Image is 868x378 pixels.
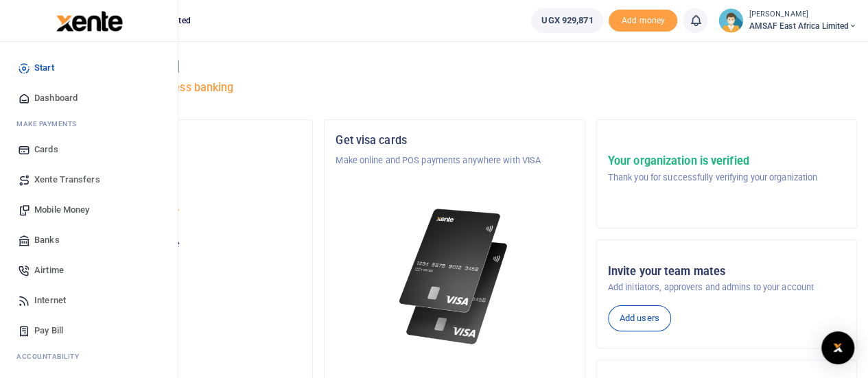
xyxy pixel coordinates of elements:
[608,171,817,185] p: Thank you for successfully verifying your organization
[34,233,60,247] span: Banks
[718,8,857,33] a: profile-user [PERSON_NAME] AMSAF East Africa Limited
[718,8,743,33] img: profile-user
[526,8,609,33] li: Wallet ballance
[395,200,514,353] img: xente-_physical_cards.png
[608,305,671,331] a: Add users
[52,81,857,95] h5: Welcome to better business banking
[34,203,89,217] span: Mobile Money
[11,316,167,346] a: Pay Bill
[64,237,301,251] p: Your current account balance
[23,119,77,129] span: ake Payments
[11,165,167,195] a: Xente Transfers
[336,134,573,147] h5: Get visa cards
[64,187,301,200] h5: Account
[64,134,301,147] h5: Organization
[64,207,301,221] p: AMSAF East Africa Limited
[608,154,817,168] h5: Your organization is verified
[11,346,167,367] li: Ac
[608,265,845,279] h5: Invite your team mates
[34,61,54,75] span: Start
[64,154,301,167] p: Asili Farms Masindi Limited
[541,14,593,27] span: UGX 929,871
[11,285,167,316] a: Internet
[609,10,677,32] span: Add money
[11,113,167,134] li: M
[11,195,167,225] a: Mobile Money
[56,11,123,32] img: logo-large
[609,14,677,25] a: Add money
[531,8,603,33] a: UGX 929,871
[821,331,854,364] div: Open Intercom Messenger
[749,9,857,21] small: [PERSON_NAME]
[34,294,66,307] span: Internet
[11,255,167,285] a: Airtime
[34,173,100,187] span: Xente Transfers
[336,154,573,167] p: Make online and POS payments anywhere with VISA
[27,351,79,362] span: countability
[64,255,301,268] h5: UGX 929,871
[11,225,167,255] a: Banks
[11,83,167,113] a: Dashboard
[55,15,123,25] a: logo-small logo-large logo-large
[52,59,857,74] h4: Hello [PERSON_NAME]
[609,10,677,32] li: Toup your wallet
[608,281,845,294] p: Add initiators, approvers and admins to your account
[34,91,78,105] span: Dashboard
[749,20,857,32] span: AMSAF East Africa Limited
[34,263,64,277] span: Airtime
[34,324,63,338] span: Pay Bill
[34,143,58,156] span: Cards
[11,53,167,83] a: Start
[11,134,167,165] a: Cards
